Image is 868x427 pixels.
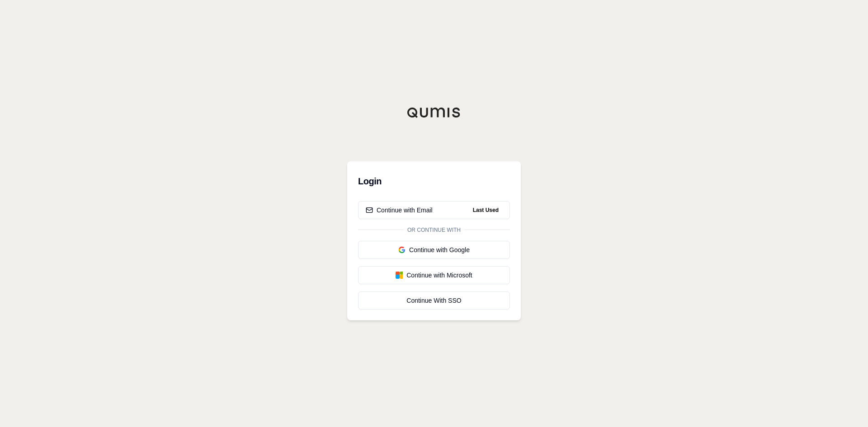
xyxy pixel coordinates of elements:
span: Last Used [469,205,502,216]
div: Continue with Microsoft [366,271,502,280]
h3: Login [358,172,510,190]
div: Continue with Email [366,206,433,215]
img: Qumis [407,107,461,118]
button: Continue with Microsoft [358,266,510,284]
button: Continue with EmailLast Used [358,201,510,219]
span: Or continue with [404,226,464,234]
div: Continue With SSO [366,296,502,305]
div: Continue with Google [366,245,502,254]
a: Continue With SSO [358,291,510,310]
button: Continue with Google [358,241,510,259]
